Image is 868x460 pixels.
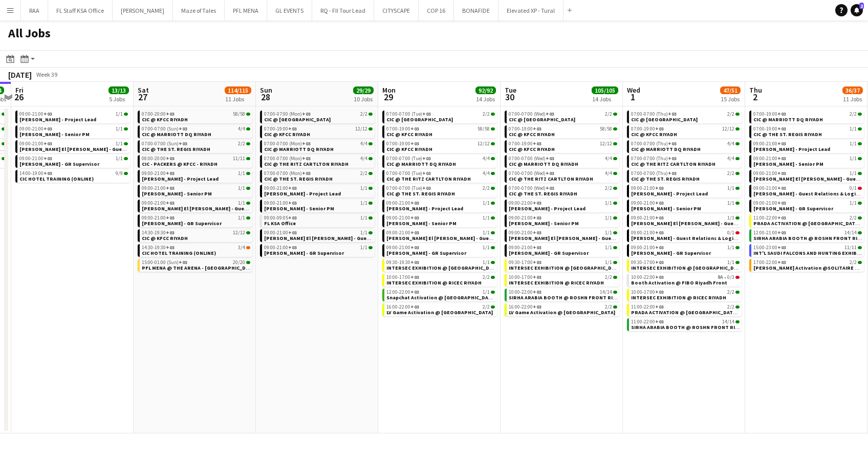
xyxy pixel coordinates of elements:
[851,4,863,16] a: 2
[859,3,864,9] span: 2
[267,1,312,20] button: GL EVENTS
[374,1,419,20] button: CITYSCAPE
[173,1,225,20] button: Maze of Tales
[419,1,454,20] button: COP 16
[312,1,374,20] button: RQ - FII Tour Lead
[8,70,32,80] div: [DATE]
[454,1,498,20] button: BONAFIDE
[498,1,563,20] button: Elevated XP - Tural
[113,1,173,20] button: [PERSON_NAME]
[48,1,113,20] button: FL Staff KSA Office
[225,1,267,20] button: PFL MENA
[21,1,48,20] button: RAA
[34,71,59,78] span: Week 39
